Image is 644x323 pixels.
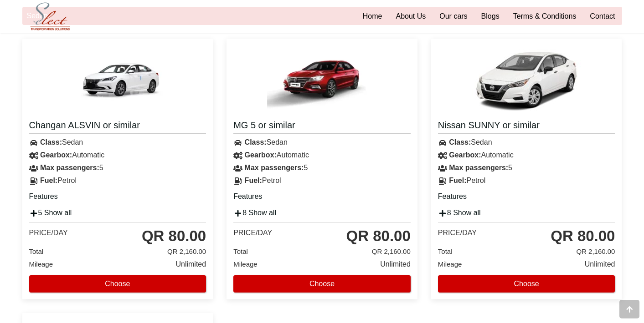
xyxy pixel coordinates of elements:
[346,227,411,245] div: QR 80.00
[227,136,417,149] div: Sedan
[431,161,622,174] div: 5
[431,174,622,187] div: Petrol
[267,45,376,114] img: MG 5 or similar
[438,228,477,237] div: Price/day
[576,245,615,258] span: QR 2,160.00
[29,247,44,255] span: Total
[438,247,453,255] span: Total
[29,209,72,217] a: 5 Show all
[585,258,615,271] span: Unlimited
[25,1,76,32] img: Select Rent a Car
[29,192,206,204] h5: Features
[22,149,213,161] div: Automatic
[233,275,411,293] button: Choose
[438,209,481,217] a: 8 Show all
[29,260,53,268] span: Mileage
[245,177,262,184] strong: Fuel:
[438,275,615,293] button: Choose
[29,119,206,134] a: Changan ALSVIN or similar
[372,245,411,258] span: QR 2,160.00
[233,119,411,134] a: MG 5 or similar
[40,151,72,159] strong: Gearbox:
[449,151,481,159] strong: Gearbox:
[380,258,411,271] span: Unlimited
[449,164,508,172] strong: Max passengers:
[40,138,62,146] strong: Class:
[245,138,267,146] strong: Class:
[142,227,206,245] div: QR 80.00
[227,161,417,174] div: 5
[551,227,615,245] div: QR 80.00
[245,164,304,172] strong: Max passengers:
[22,174,213,187] div: Petrol
[63,45,172,114] img: Changan ALSVIN or similar
[29,228,68,237] div: Price/day
[233,260,258,268] span: Mileage
[167,245,206,258] span: QR 2,160.00
[438,192,615,204] h5: Features
[438,260,462,268] span: Mileage
[40,164,99,172] strong: Max passengers:
[431,149,622,161] div: Automatic
[233,247,248,255] span: Total
[449,177,466,184] strong: Fuel:
[175,258,206,271] span: Unlimited
[233,192,411,204] h5: Features
[449,138,471,146] strong: Class:
[431,136,622,149] div: Sedan
[29,275,206,293] button: Choose
[438,119,615,134] a: Nissan SUNNY or similar
[22,161,213,174] div: 5
[227,174,417,187] div: Petrol
[619,300,639,318] div: Go to top
[227,149,417,161] div: Automatic
[472,45,581,114] img: Nissan SUNNY or similar
[22,136,213,149] div: Sedan
[233,228,272,237] div: Price/day
[40,177,57,184] strong: Fuel:
[233,209,276,217] a: 8 Show all
[245,151,277,159] strong: Gearbox:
